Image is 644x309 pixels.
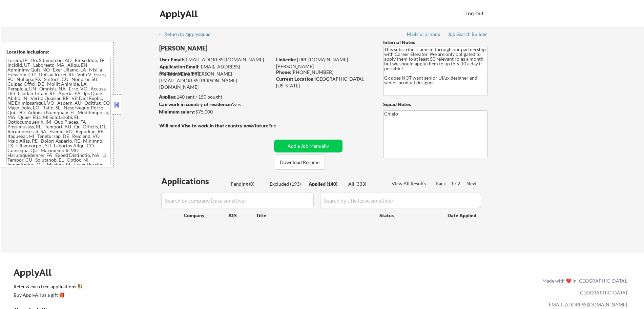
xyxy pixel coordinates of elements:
div: Buy ApplyAll as a gift 🎁 [14,293,81,297]
a: [EMAIL_ADDRESS][DOMAIN_NAME] [547,302,627,307]
div: ApplyAll [160,8,200,20]
div: $75,000 [159,108,272,115]
div: Made with ❤️ in [GEOGRAPHIC_DATA], [GEOGRAPHIC_DATA] [540,275,627,298]
div: Internal Notes [383,39,487,46]
div: ← Return to /applysquad [159,32,217,37]
strong: Current Location: [276,76,315,82]
div: [PHONE_NUMBER] [276,69,372,76]
a: Refer & earn free applications 👯‍♀️ [14,284,401,291]
div: Job Search Builder [448,32,487,37]
div: Date Applied [448,212,477,219]
div: no [271,122,290,129]
button: Log Out [461,7,488,20]
strong: Minimum salary: [159,109,195,115]
a: ← Return to /applysquad [159,32,217,38]
div: Location Inclusions: [6,48,111,55]
button: Download Resume [275,154,325,170]
div: [EMAIL_ADDRESS][DOMAIN_NAME] [160,63,272,77]
div: [PERSON_NAME] [159,44,298,53]
a: [URL][DOMAIN_NAME][PERSON_NAME] [276,57,348,69]
strong: Will need Visa to work in that country now/future?: [159,123,272,128]
a: Buy ApplyAll as a gift 🎁 [14,291,81,300]
div: Status [379,209,438,221]
div: [GEOGRAPHIC_DATA], [US_STATE] [276,76,372,89]
div: Squad Notes [383,101,487,108]
input: Search by company (case sensitive) [161,192,314,208]
div: Applied (140) [309,181,342,187]
div: 1 / 2 [451,180,466,187]
div: ApplyAll [14,267,59,278]
strong: Mailslurp Email: [159,71,194,77]
strong: Can work in country of residence?: [159,101,234,107]
strong: Application Email: [160,64,200,69]
div: ATS [228,212,256,219]
div: [PERSON_NAME][EMAIL_ADDRESS][PERSON_NAME][DOMAIN_NAME] [159,70,272,90]
input: Search by title (case sensitive) [320,192,481,208]
strong: Applies: [159,94,176,100]
div: Company [184,212,228,219]
div: Excluded (193) [270,181,304,187]
div: [EMAIL_ADDRESS][DOMAIN_NAME] [160,56,272,63]
strong: Phone: [276,69,291,75]
strong: LinkedIn: [276,57,296,62]
div: Mailslurp Inbox [407,32,441,37]
a: Job Search Builder [448,32,487,38]
div: All (333) [348,181,382,187]
a: Mailslurp Inbox [407,32,441,38]
strong: User Email: [160,57,184,62]
div: View All Results [392,180,428,187]
div: Applications [161,177,228,185]
button: Add a Job Manually [274,140,342,152]
div: 140 sent / 150 bought [159,94,272,100]
div: yes [159,101,270,108]
div: Back [436,180,446,187]
div: Next [466,180,477,187]
div: Title [256,212,373,219]
div: Pending (0) [231,181,265,187]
